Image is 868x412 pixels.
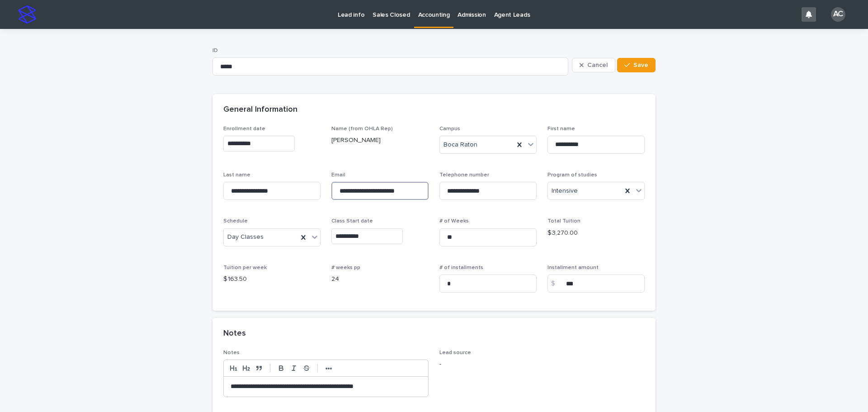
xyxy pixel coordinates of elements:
span: Tuition per week [223,265,267,270]
span: Name (from OHLA Rep) [331,126,393,132]
strong: ••• [325,365,332,372]
span: # of Weeks [439,218,469,224]
span: Installment amount [547,265,599,270]
span: First name [547,126,575,132]
p: 24 [331,275,429,284]
span: Campus [439,126,460,132]
span: Total Tuition [547,218,580,224]
span: Enrollment date [223,126,265,132]
p: [PERSON_NAME] [331,136,429,145]
h2: Notes [223,329,246,339]
p: - [439,360,645,369]
p: $ 3,270.00 [547,228,645,238]
span: Day Classes [227,232,264,242]
span: Cancel [587,62,608,68]
img: stacker-logo-s-only.png [18,5,36,24]
span: # weeks pp [331,265,360,270]
span: Telephone number [439,172,489,178]
div: $ [547,275,566,293]
span: Save [633,62,648,68]
span: Lead source [439,350,471,355]
span: Program of studies [547,172,597,178]
h2: General Information [223,105,297,115]
span: Email [331,172,345,178]
p: $ 163.50 [223,275,321,284]
span: Schedule [223,218,248,224]
button: Cancel [572,58,615,72]
span: # of installments [439,265,483,270]
div: AC [831,7,845,22]
button: Save [617,58,656,72]
span: Intensive [552,186,578,196]
button: ••• [322,363,335,374]
span: Last name [223,172,250,178]
span: Boca Raton [443,140,477,150]
span: ID [212,48,218,53]
span: Notes [223,350,240,355]
span: Class Start date [331,218,373,224]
